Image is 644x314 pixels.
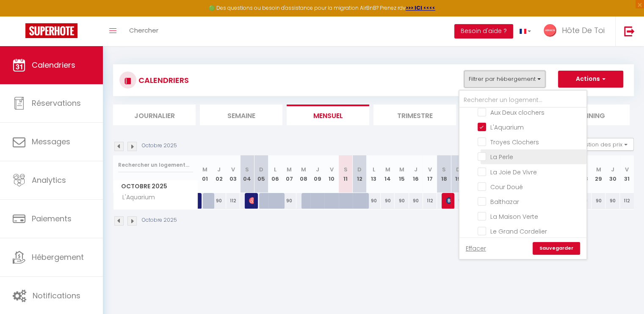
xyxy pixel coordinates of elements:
[414,165,417,174] abbr: J
[25,23,77,38] img: Super Booking
[226,193,240,209] div: 112
[287,165,292,174] abbr: M
[490,168,537,176] span: La Joie De Vivre
[240,155,254,193] th: 04
[142,142,177,150] p: Octobre 2025
[490,108,544,117] span: Aux Deux clochers
[142,216,177,224] p: Octobre 2025
[442,165,446,174] abbr: S
[406,4,435,11] a: >>> ICI <<<<
[399,165,404,174] abbr: M
[373,165,375,174] abbr: L
[296,155,310,193] th: 08
[437,155,451,193] th: 18
[451,193,465,209] div: 90
[423,193,437,209] div: 112
[113,105,196,125] li: Journalier
[268,155,282,193] th: 06
[245,165,249,174] abbr: S
[446,193,451,209] span: [PERSON_NAME]
[456,165,460,174] abbr: D
[129,26,158,35] span: Chercher
[198,155,212,193] th: 01
[624,26,635,36] img: logout
[596,165,601,174] abbr: M
[202,165,207,174] abbr: M
[367,193,381,209] div: 90
[605,193,619,209] div: 90
[136,71,189,90] h3: CALENDRIERS
[32,136,70,147] span: Messages
[605,155,619,193] th: 30
[226,155,240,193] th: 03
[249,193,254,209] span: [PERSON_NAME]
[562,25,605,36] span: Hôte De Toi
[198,193,202,209] a: [PERSON_NAME]
[464,71,545,88] button: Filtrer par hébergement
[381,193,395,209] div: 90
[33,290,80,301] span: Notifications
[571,138,634,151] button: Gestion des prix
[217,165,221,174] abbr: J
[490,198,519,206] span: Balthazar
[395,193,409,209] div: 90
[428,165,432,174] abbr: V
[287,105,369,125] li: Mensuel
[32,98,81,108] span: Réservations
[212,193,226,209] div: 90
[591,193,605,209] div: 90
[259,165,263,174] abbr: D
[611,165,614,174] abbr: J
[459,93,586,108] input: Rechercher un logement...
[231,165,235,174] abbr: V
[353,155,367,193] th: 12
[558,71,623,88] button: Actions
[537,17,615,46] a: ... Hôte De Toi
[459,90,587,260] div: Filtrer par hébergement
[625,165,629,174] abbr: V
[344,165,348,174] abbr: S
[282,193,296,209] div: 90
[113,180,198,193] span: Octobre 2025
[547,105,630,125] li: Planning
[301,165,306,174] abbr: M
[423,155,437,193] th: 17
[395,155,409,193] th: 15
[620,193,634,209] div: 112
[274,165,276,174] abbr: L
[324,155,338,193] th: 10
[32,252,84,262] span: Hébergement
[329,165,333,174] abbr: V
[316,165,319,174] abbr: J
[385,165,390,174] abbr: M
[32,60,75,70] span: Calendriers
[451,155,465,193] th: 19
[490,183,523,191] span: Cour Doué
[409,193,423,209] div: 90
[115,193,157,202] span: L'Aquarium
[466,244,486,253] a: Effacer
[373,105,456,125] li: Trimestre
[357,165,362,174] abbr: D
[310,155,324,193] th: 09
[118,157,193,173] input: Rechercher un logement...
[32,175,66,185] span: Analytics
[454,24,513,39] button: Besoin d'aide ?
[32,213,72,224] span: Paiements
[200,105,282,125] li: Semaine
[533,242,580,255] a: Sauvegarder
[367,155,381,193] th: 13
[254,155,268,193] th: 05
[544,24,556,37] img: ...
[123,17,165,46] a: Chercher
[620,155,634,193] th: 31
[381,155,395,193] th: 14
[409,155,423,193] th: 16
[282,155,296,193] th: 07
[591,155,605,193] th: 29
[339,155,353,193] th: 11
[212,155,226,193] th: 02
